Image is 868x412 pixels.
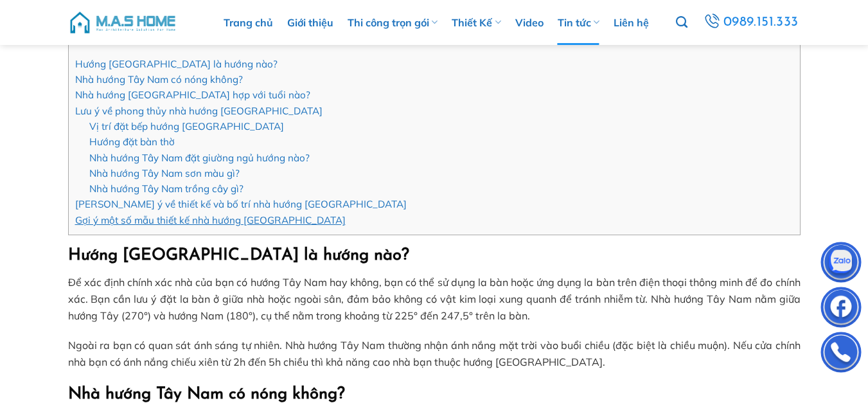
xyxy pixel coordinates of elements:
a: Lưu ý về phong thủy nhà hướng [GEOGRAPHIC_DATA] [75,105,323,117]
a: Tìm kiếm [676,9,687,36]
a: Nhà hướng Tây Nam có nóng không? [75,73,243,85]
a: Nhà hướng [GEOGRAPHIC_DATA] hợp với tuổi nào? [75,89,310,101]
a: Hướng [GEOGRAPHIC_DATA] là hướng nào? [75,58,278,70]
a: 0989.151.333 [702,11,800,34]
img: Zalo [822,245,860,283]
a: Nhà hướng Tây Nam đặt giường ngủ hướng nào? [89,152,310,164]
strong: Hướng [GEOGRAPHIC_DATA] là hướng nào? [68,247,409,264]
a: Nhà hướng Tây Nam sơn màu gì? [89,167,240,179]
a: Gợi ý một số mẫu thiết kế nhà hướng [GEOGRAPHIC_DATA] [75,214,346,226]
a: [PERSON_NAME] ý về thiết kế và bố trí nhà hướng [GEOGRAPHIC_DATA] [75,198,407,210]
p: Để xác định chính xác nhà của bạn có hướng Tây Nam hay không, bạn có thể sử dụng la bàn hoặc ứng ... [68,274,801,324]
a: Nhà hướng Tây Nam trồng cây gì? [89,183,244,195]
a: Hướng đặt bàn thờ [89,136,175,148]
a: Vị trí đặt bếp hướng [GEOGRAPHIC_DATA] [89,120,284,132]
img: Facebook [822,290,860,328]
p: Ngoài ra bạn có quan sát ánh sáng tự nhiên. Nhà hướng Tây Nam thường nhận ánh nắng mặt trời vào b... [68,337,801,370]
img: M.A.S HOME – Tổng Thầu Thiết Kế Và Xây Nhà Trọn Gói [68,3,177,42]
strong: Nhà hướng Tây Nam có nóng không? [68,386,345,402]
img: Phone [822,335,860,373]
span: 0989.151.333 [723,12,799,33]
